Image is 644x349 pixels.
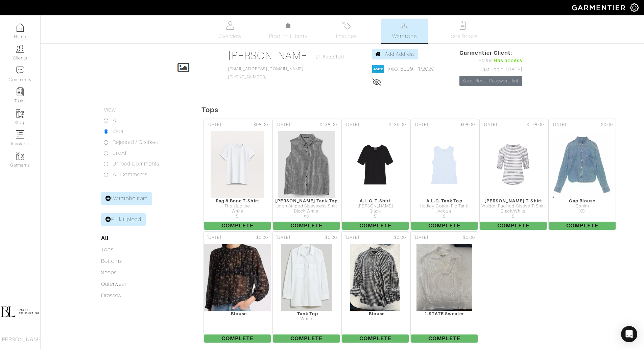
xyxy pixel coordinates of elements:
span: $135.00 [389,122,406,128]
div: - Tank Top [273,311,340,316]
span: Complete [204,222,271,230]
span: Complete [273,334,340,343]
h5: Tops [201,106,644,114]
img: reminder-icon-8004d30b9f0a5d33ae49ab947aed9ed385cf756f9e5892f1edd6e32f2345188e.png [16,88,24,96]
div: Black [342,209,409,214]
img: njUohDFqMAZxT9UnhJxSxnMB [420,131,469,198]
span: Overview [219,32,241,41]
span: $98.00 [460,122,475,128]
img: garments-icon-b7da505a4dc4fd61783c78ac3ca0ef83fa9d6f193b1c9dc38574b1d14d53ca28.png [16,152,24,160]
div: Gap Blouse [549,198,616,203]
a: Tops [101,247,114,253]
img: american_express-1200034d2e149cdf2cc7894a33a747db654cf6f8355cb502592f1d228b2ac700.png [372,65,384,73]
span: Look Books [448,32,478,41]
a: Look Books [439,19,486,43]
div: XS [549,209,616,214]
a: [DATE] $0.00 - Blouse Complete [341,231,410,344]
span: [DATE] [344,234,359,241]
span: [DATE] [482,122,497,128]
div: S [204,214,271,219]
img: 9DJSidmrM6zzGMmhZngrmjuD [351,131,400,198]
span: Invoices [336,32,357,41]
span: Has access [494,57,523,65]
span: Complete [480,222,547,230]
span: [DATE] [344,122,359,128]
span: Product Library [269,32,307,41]
a: Invoices [323,19,370,43]
span: $0.00 [463,234,475,241]
span: Garmentier Client: [459,49,522,57]
div: Linen Striped Sleeveless Shirt [273,204,340,209]
div: S [342,214,409,219]
span: $0.00 [256,234,268,241]
img: dashboard-icon-dbcd8f5a0b271acd01030246c82b418ddd0df26cd7fceb0bd07c9910d44c42f6.png [16,23,24,32]
div: A.L.C. Tank Top [411,198,478,203]
img: 6kdr7bLR3dHqgDaigemC7E5g [553,131,611,198]
div: Hadley Cotton Rib Tank [411,204,478,209]
a: [DATE] $135.00 A.L.C. T-Shirt [PERSON_NAME] Black S Complete [341,118,410,231]
div: - Blouse [342,311,409,316]
span: [DATE] [551,122,566,128]
span: Complete [204,334,271,343]
span: Complete [342,222,409,230]
img: HL5bCAQ5tYgRNUuWgEnuvXdp [210,131,264,198]
label: All [113,117,119,125]
span: Complete [411,334,478,343]
span: [DATE] [413,122,428,128]
div: Denim [549,204,616,209]
img: garments-icon-b7da505a4dc4fd61783c78ac3ca0ef83fa9d6f193b1c9dc38574b1d14d53ca28.png [16,109,24,118]
img: garmentier-logo-header-white-b43fb05a5012e4ada735d5af1a66efaba907eab6374d6393d1fbf88cb4ef424d.png [569,2,630,14]
span: Complete [273,222,340,230]
a: Bottoms [101,258,122,264]
img: basicinfo-40fd8af6dae0f16599ec9e87c0ef1c0a1fdea2edbe929e3d69a839185d80c458.svg [226,21,234,30]
img: 43KH2VSti2SxCDZyb5ro3wLz [350,244,401,311]
span: $98.00 [254,122,268,128]
img: clients-icon-6bae9207a08558b7cb47a8932f037763ab4055f8c8b6bfacd5dc20c3e0201464.png [16,45,24,53]
label: Liked [113,149,126,157]
img: orders-27d20c2124de7fd6de4e0e44c1d41de31381a507db9b33961299e4e07d508b8c.svg [342,21,351,30]
div: Waldorf Ruched-Sleeve T-Shirt [480,204,547,209]
div: Open Intercom Messenger [621,326,637,342]
img: gear-icon-white-bd11855cb880d31180b6d7d6211b90ccbf57a29d726f0c71d8c61bd08dd39cc2.png [630,3,639,12]
div: White [204,209,271,214]
a: Product Library [265,22,312,41]
a: Bulk Upload [101,213,146,226]
img: jmhGP4cxyEUb5vLB1P6N1QPj [281,244,332,311]
div: [PERSON_NAME] T-Shirt [480,198,547,203]
span: $0.00 [601,122,613,128]
a: [DATE] $98.00 Rag & Bone T-Shirt The slub tee White S Complete [203,118,272,231]
span: ID: #233196 [314,53,344,61]
span: Complete [342,334,409,343]
label: Kept [113,127,124,135]
div: Black/White [480,209,547,214]
img: u4pZ5fSuRhy6evLEq3943ZdK [416,244,473,311]
span: [DATE] [207,122,221,128]
img: orders-icon-0abe47150d42831381b5fb84f609e132dff9fe21cb692f30cb5eec754e2cba89.png [16,130,24,139]
div: A.L.C. T-Shirt [342,198,409,203]
span: [DATE] [276,234,290,241]
a: [PERSON_NAME] [228,49,311,61]
div: Rag & Bone T-Shirt [204,198,271,203]
a: Dresses [101,293,121,299]
div: [PERSON_NAME] [342,204,409,209]
span: $178.00 [527,122,544,128]
div: S [480,214,547,219]
a: Wardrobe Item [101,192,152,205]
a: Wardrobe [381,19,428,43]
img: wardrobe-487a4870c1b7c33e795ec22d11cfc2ed9d08956e64fb3008fe2437562e282088.svg [400,21,409,30]
div: The slub tee [204,204,271,209]
label: View: [104,106,117,114]
span: Complete [549,222,616,230]
img: AzsKYvRC7mRo8Lf2YUbRqEuA [203,244,271,311]
img: todo-9ac3debb85659649dc8f770b8b6100bb5dab4b48dedcbae339e5042a72dfd3cc.svg [458,21,467,30]
a: Add Address [372,49,418,59]
a: xxxx-6009 - 1/2029 [388,66,434,72]
a: [DATE] $0.00 Gap Blouse Denim XS Complete [548,118,617,231]
div: Status: [459,57,522,65]
div: - Blouse [204,311,271,316]
a: [DATE] $138.00 [PERSON_NAME] Tank Top Linen Striped Sleeveless Shirt Black White XS Complete [272,118,341,231]
div: White [273,317,340,322]
a: Shoes [101,270,117,276]
label: Unread Comments [113,160,160,168]
label: All Comments [113,171,148,179]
